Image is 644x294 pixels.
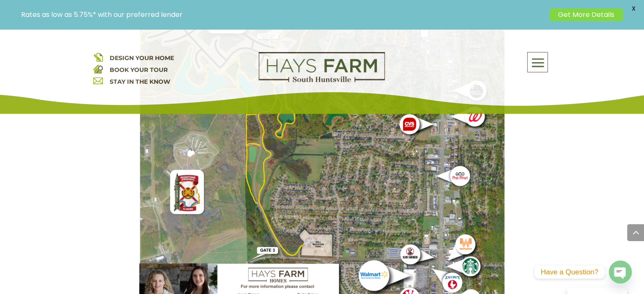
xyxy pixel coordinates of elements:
a: DESIGN YOUR HOME [109,54,174,62]
p: Rates as low as 5.75%* with our preferred lender [21,11,545,19]
a: STAY IN THE KNOW [109,78,170,85]
a: hays farm homes huntsville development [259,77,385,84]
img: book your home tour [93,64,103,74]
a: BOOK YOUR TOUR [109,66,167,74]
a: Get More Details [550,8,623,21]
span: X [627,2,640,15]
img: Logo [259,52,385,82]
img: design your home [93,52,103,62]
